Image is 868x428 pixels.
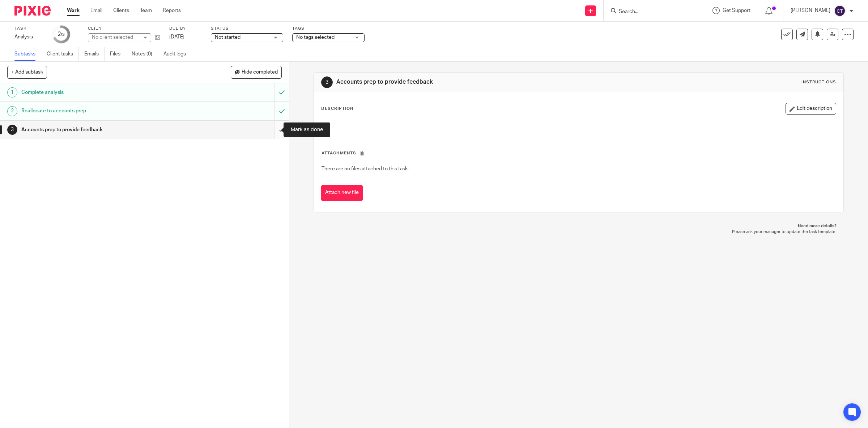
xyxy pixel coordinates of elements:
[211,26,283,32] label: Status
[292,26,365,32] label: Tags
[723,8,750,13] span: Get Support
[163,7,181,14] a: Reports
[834,5,846,17] img: svg%3E
[47,47,79,61] a: Client tasks
[321,229,837,235] p: Please ask your manager to update the task template.
[296,35,335,40] span: No tags selected
[7,87,17,97] div: 1
[67,7,80,14] a: Work
[132,47,158,61] a: Notes (0)
[322,166,409,171] span: There are no files attached to this task.
[7,106,17,116] div: 2
[14,26,43,32] label: Task
[14,6,51,16] img: Pixie
[242,70,278,75] span: Hide completed
[110,47,126,61] a: Files
[21,105,185,116] h1: Reallocate to accounts prep
[21,124,185,135] h1: Accounts prep to provide feedback
[321,223,837,229] p: Need more details?
[58,30,65,38] div: 2
[21,87,185,98] h1: Complete analysis
[88,26,160,32] label: Client
[7,125,17,135] div: 3
[215,35,241,40] span: Not started
[618,9,683,15] input: Search
[321,185,363,201] button: Attach new file
[14,33,43,41] div: Analysis
[169,34,184,40] span: [DATE]
[791,7,830,14] p: [PERSON_NAME]
[140,7,152,14] a: Team
[801,79,836,85] div: Instructions
[90,7,102,14] a: Email
[231,66,282,78] button: Hide completed
[321,76,333,88] div: 3
[7,66,47,78] button: + Add subtask
[786,103,836,115] button: Edit description
[336,78,594,86] h1: Accounts prep to provide feedback
[169,26,202,32] label: Due by
[113,7,129,14] a: Clients
[321,106,353,112] p: Description
[322,151,356,155] span: Attachments
[92,34,139,41] div: No client selected
[14,47,41,61] a: Subtasks
[163,47,191,61] a: Audit logs
[84,47,105,61] a: Emails
[61,33,65,37] small: /3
